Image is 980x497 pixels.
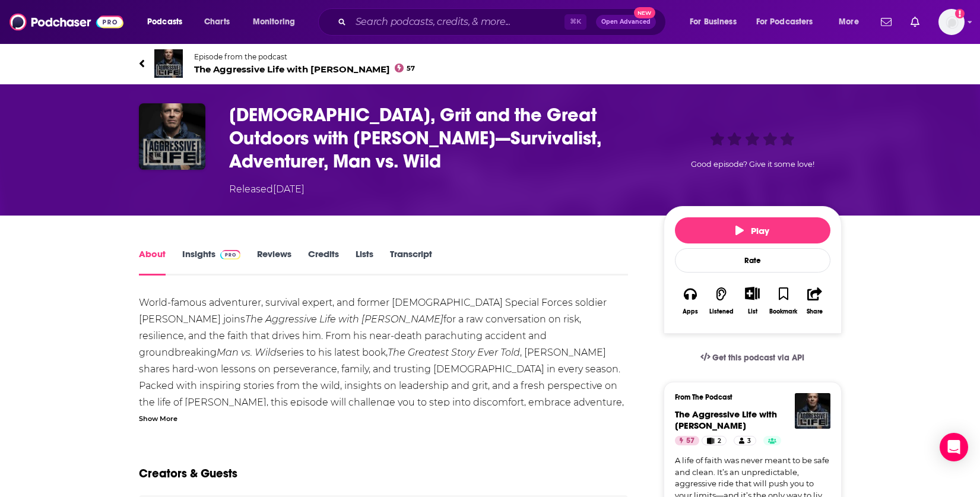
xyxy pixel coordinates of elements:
span: For Business [690,14,737,30]
a: Reviews [257,248,291,276]
div: Released [DATE] [229,182,305,197]
h1: God, Grit and the Great Outdoors with Bear Grylls—Survivalist, Adventurer, Man vs. Wild [229,103,645,173]
span: 57 [407,66,415,71]
button: Show profile menu [938,9,965,35]
img: User Profile [938,9,965,35]
span: The Aggressive Life with [PERSON_NAME] [194,64,416,75]
button: Listened [706,279,737,322]
a: Get this podcast via API [691,343,814,372]
div: Open Intercom Messenger [940,433,968,461]
img: The Aggressive Life with Brian Tome [154,49,183,78]
div: List [748,308,757,315]
span: 57 [686,435,694,447]
button: Bookmark [768,279,799,322]
span: 3 [747,435,751,447]
button: open menu [749,12,830,31]
button: Open AdvancedNew [596,15,656,29]
div: Apps [683,308,698,315]
a: Show notifications dropdown [906,12,924,32]
button: Play [675,217,830,243]
em: Man vs. Wild [217,347,277,358]
a: About [139,248,166,276]
span: ⌘ K [564,14,586,30]
svg: Add a profile image [955,9,965,18]
a: InsightsPodchaser Pro [182,248,241,276]
div: Show More ButtonList [737,279,767,322]
span: The Aggressive Life with [PERSON_NAME] [675,409,777,431]
div: Listened [709,308,734,315]
span: 2 [718,435,721,447]
span: For Podcasters [756,14,813,30]
a: 3 [734,436,756,445]
div: Bookmark [769,308,797,315]
a: The Aggressive Life with Brian TomeEpisode from the podcastThe Aggressive Life with [PERSON_NAME]57 [139,49,490,78]
span: Logged in as shcarlos [938,9,965,35]
div: World-famous adventurer, survival expert, and former [DEMOGRAPHIC_DATA] Special Forces soldier [P... [139,295,629,428]
span: New [634,7,655,18]
span: Podcasts [147,14,182,30]
button: open menu [245,12,310,31]
div: Search podcasts, credits, & more... [329,8,677,36]
input: Search podcasts, credits, & more... [351,12,564,31]
span: Monitoring [253,14,295,30]
span: Get this podcast via API [712,353,804,363]
span: Episode from the podcast [194,52,416,61]
span: Charts [204,14,230,30]
em: The Aggressive Life with [PERSON_NAME] [245,314,443,325]
span: Good episode? Give it some love! [691,160,814,169]
span: Play [735,225,769,236]
a: Transcript [390,248,432,276]
a: The Aggressive Life with Brian Tome [675,409,777,431]
button: open menu [681,12,751,31]
a: 57 [675,436,699,445]
span: Open Advanced [601,19,651,25]
img: God, Grit and the Great Outdoors with Bear Grylls—Survivalist, Adventurer, Man vs. Wild [139,103,205,170]
div: Share [807,308,823,315]
button: Show More Button [740,287,765,300]
h3: From The Podcast [675,393,821,401]
img: The Aggressive Life with Brian Tome [795,393,830,429]
a: Lists [356,248,373,276]
a: Credits [308,248,339,276]
button: Apps [675,279,706,322]
a: Charts [196,12,237,31]
span: More [839,14,859,30]
img: Podchaser Pro [220,250,241,259]
a: 2 [702,436,726,445]
em: The Greatest Story Ever Told [388,347,520,358]
img: Podchaser - Follow, Share and Rate Podcasts [9,11,123,33]
a: Show notifications dropdown [876,12,896,32]
button: Share [799,279,830,322]
button: open menu [139,12,198,31]
h2: Creators & Guests [139,466,237,481]
button: open menu [830,12,874,31]
div: Rate [675,248,830,273]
